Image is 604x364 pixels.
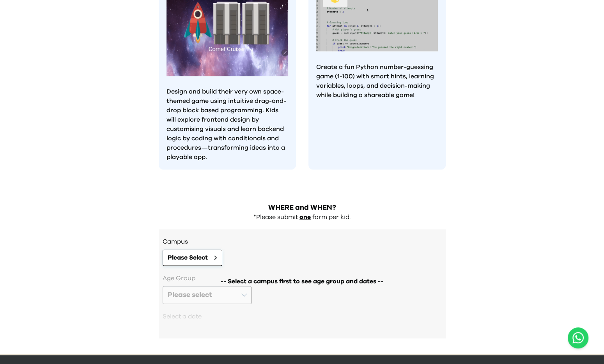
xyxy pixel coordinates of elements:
a: Chat with us on WhatsApp [568,327,588,348]
p: Design and build their very own space-themed game using intuitive drag-and-drop block based progr... [166,87,288,162]
h3: Campus [163,237,442,246]
p: Create a fun Python number-guessing game (1-100) with smart hints, learning variables, loops, and... [316,62,438,100]
div: *Please submit form per kid. [159,213,446,221]
span: Please Select [168,253,208,262]
button: Open WhatsApp chat [568,327,588,348]
span: -- Select a campus first to see age group and dates -- [221,277,383,286]
button: Please Select [163,249,222,266]
h2: WHERE and WHEN? [159,202,446,213]
p: one [299,213,311,221]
